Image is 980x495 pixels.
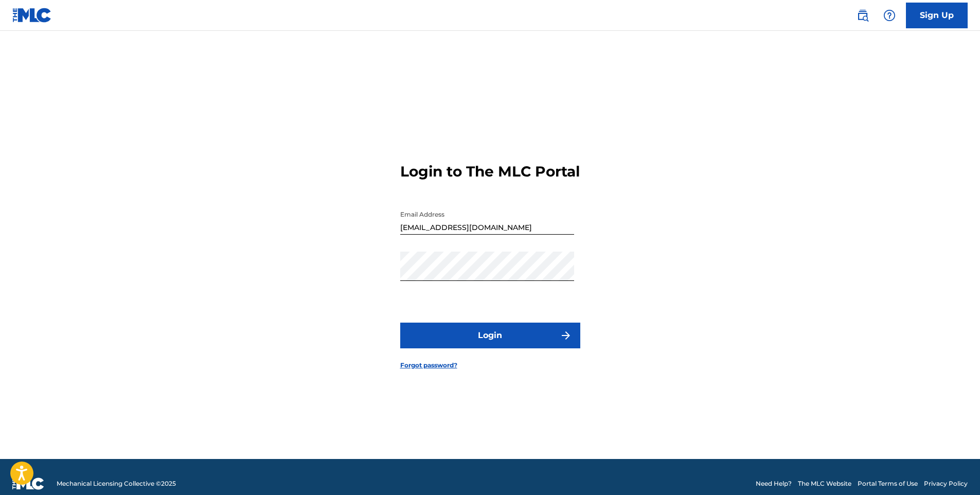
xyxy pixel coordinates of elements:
[879,5,900,26] div: Help
[400,323,580,348] button: Login
[798,479,851,488] a: The MLC Website
[400,361,457,370] a: Forgot password?
[400,163,580,181] h3: Login to The MLC Portal
[858,479,918,488] a: Portal Terms of Use
[57,479,176,488] span: Mechanical Licensing Collective © 2025
[906,3,968,28] a: Sign Up
[924,479,968,488] a: Privacy Policy
[12,478,44,490] img: logo
[756,479,792,488] a: Need Help?
[12,8,52,23] img: MLC Logo
[560,329,572,342] img: f7272a7cc735f4ea7f67.svg
[852,5,873,26] a: Public Search
[857,9,869,22] img: search
[883,9,896,22] img: help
